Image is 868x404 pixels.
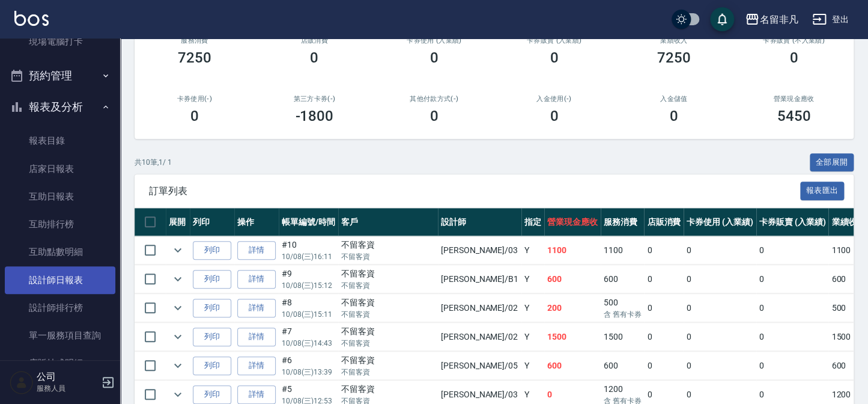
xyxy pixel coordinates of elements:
[279,265,338,293] td: #9
[550,49,558,66] h3: 0
[5,127,115,155] a: 報表目錄
[279,352,338,380] td: #6
[544,208,601,236] th: 營業現金應收
[341,280,435,291] p: 不留客資
[748,95,840,103] h2: 營業現金應收
[282,309,335,320] p: 10/08 (三) 15:11
[190,108,199,124] h3: 0
[670,108,678,124] h3: 0
[828,208,868,236] th: 業績收入
[169,299,187,317] button: expand row
[710,7,734,31] button: save
[193,270,231,289] button: 列印
[644,352,684,380] td: 0
[5,60,115,91] button: 預約管理
[684,352,756,380] td: 0
[5,349,115,377] a: 店販抽成明細
[438,208,521,236] th: 設計師
[601,236,645,265] td: 1100
[269,95,360,103] h2: 第三方卡券(-)
[544,265,601,293] td: 600
[601,208,645,236] th: 服務消費
[756,352,829,380] td: 0
[509,37,600,44] h2: 卡券販賣 (入業績)
[601,352,645,380] td: 600
[684,208,756,236] th: 卡券使用 (入業績)
[389,37,480,44] h2: 卡券使用 (入業績)
[644,265,684,293] td: 0
[828,265,868,293] td: 600
[5,91,115,123] button: 報表及分析
[341,367,435,378] p: 不留客資
[341,309,435,320] p: 不留客資
[789,49,798,66] h3: 0
[149,185,800,197] span: 訂單列表
[234,208,279,236] th: 操作
[604,309,642,320] p: 含 舊有卡券
[5,155,115,183] a: 店家日報表
[282,338,335,349] p: 10/08 (三) 14:43
[684,236,756,265] td: 0
[521,208,544,236] th: 指定
[601,323,645,351] td: 1500
[5,28,115,55] a: 現場電腦打卡
[550,108,558,124] h3: 0
[438,294,521,322] td: [PERSON_NAME] /02
[800,185,845,196] a: 報表匯出
[521,323,544,351] td: Y
[193,385,231,404] button: 列印
[521,236,544,265] td: Y
[544,323,601,351] td: 1500
[341,325,435,338] div: 不留客資
[282,280,335,291] p: 10/08 (三) 15:12
[282,367,335,378] p: 10/08 (三) 13:39
[430,108,439,124] h3: 0
[544,294,601,322] td: 200
[193,328,231,346] button: 列印
[169,357,187,375] button: expand row
[10,370,34,394] img: Person
[5,238,115,266] a: 互助點數明細
[644,208,684,236] th: 店販消費
[193,299,231,317] button: 列印
[237,241,276,260] a: 詳情
[237,357,276,375] a: 詳情
[341,296,435,309] div: 不留客資
[807,8,854,31] button: 登出
[740,7,803,32] button: 名留非凡
[341,354,435,367] div: 不留客資
[759,12,798,27] div: 名留非凡
[644,236,684,265] td: 0
[14,11,49,26] img: Logo
[166,208,190,236] th: 展開
[657,49,691,66] h3: 7250
[237,328,276,346] a: 詳情
[5,266,115,294] a: 設計師日報表
[169,328,187,346] button: expand row
[601,294,645,322] td: 500
[341,239,435,251] div: 不留客資
[430,49,439,66] h3: 0
[149,37,240,44] h3: 服務消費
[341,268,435,280] div: 不留客資
[310,49,318,66] h3: 0
[628,95,720,103] h2: 入金儲值
[828,323,868,351] td: 1500
[756,294,829,322] td: 0
[193,241,231,260] button: 列印
[644,294,684,322] td: 0
[756,208,829,236] th: 卡券販賣 (入業績)
[800,182,845,200] button: 報表匯出
[644,323,684,351] td: 0
[282,251,335,262] p: 10/08 (三) 16:11
[684,323,756,351] td: 0
[269,37,360,44] h2: 店販消費
[748,37,840,44] h2: 卡券販賣 (不入業績)
[135,157,172,168] p: 共 10 筆, 1 / 1
[279,294,338,322] td: #8
[237,299,276,317] a: 詳情
[169,270,187,288] button: expand row
[37,371,98,383] h5: 公司
[169,241,187,259] button: expand row
[5,294,115,322] a: 設計師排行榜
